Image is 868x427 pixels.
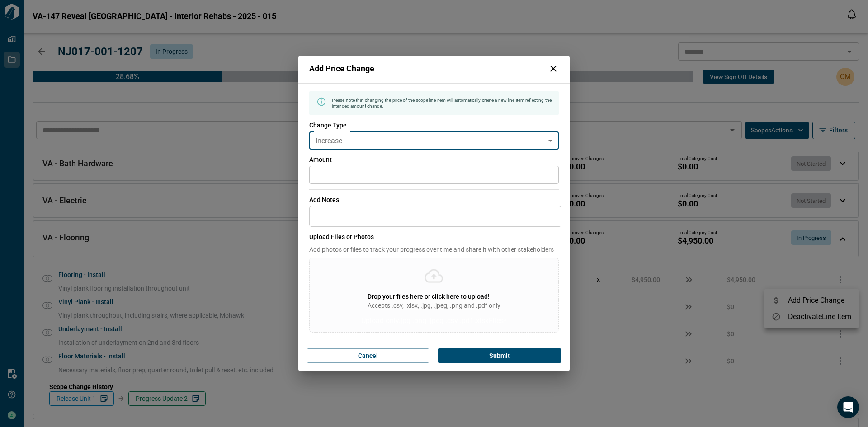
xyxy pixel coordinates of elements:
div: Increase [309,131,559,150]
span: Cancel [358,351,378,360]
span: Change Type [309,121,559,130]
span: Add Notes [309,195,561,204]
span: Add Price Change [309,64,374,73]
button: Cancel [307,348,429,363]
span: Add photos or files to track your progress over time and share it with other stakeholders [309,245,559,254]
button: Submit [438,348,561,363]
span: Amount [309,155,559,164]
div: Open Intercom Messenger [837,396,859,418]
p: Upload only .jpg .png .jpeg .csv .pdf .xlsx Files* [361,315,507,326]
span: Drop your files here or click here to upload! [368,293,490,300]
span: Submit [489,351,510,360]
span: Upload Files or Photos [309,232,559,241]
div: Please note that changing the price of the scope line item will automatically create a new line i... [332,94,552,113]
span: Accepts .csv, .xlsx, .jpg, .jpeg, .png and .pdf only [368,301,500,310]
